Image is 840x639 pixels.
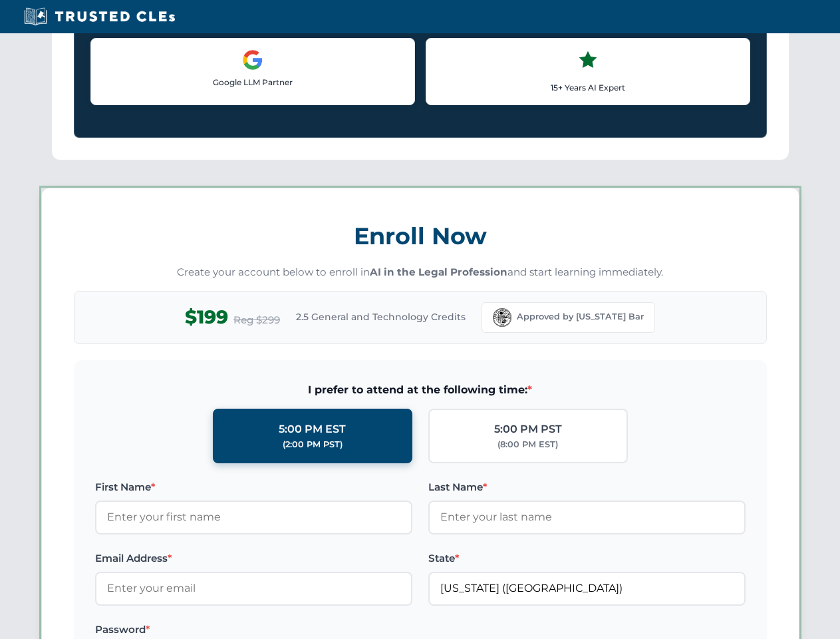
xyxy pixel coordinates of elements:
input: Florida (FL) [428,572,746,605]
h3: Enroll Now [74,215,767,257]
p: Create your account below to enroll in and start learning immediately. [74,265,767,280]
span: Reg $299 [233,312,280,328]
label: Last Name [428,479,746,495]
div: (2:00 PM PST) [283,438,343,451]
input: Enter your email [95,572,412,605]
div: 5:00 PM PST [494,421,562,438]
span: $199 [185,302,228,332]
label: Email Address [95,550,412,566]
span: I prefer to attend at the following time: [95,381,746,399]
img: Florida Bar [493,308,511,327]
input: Enter your first name [95,501,412,534]
div: (8:00 PM EST) [497,438,558,451]
p: 15+ Years AI Expert [437,81,739,94]
input: Enter your last name [428,501,746,534]
div: 5:00 PM EST [279,421,346,438]
span: Approved by [US_STATE] Bar [517,310,644,323]
img: Trusted CLEs [20,7,179,27]
img: Google [242,49,263,71]
span: 2.5 General and Technology Credits [296,310,466,324]
label: Password [95,622,412,638]
label: First Name [95,479,412,495]
strong: AI in the Legal Profession [370,266,507,278]
p: Google LLM Partner [102,76,404,89]
label: State [428,550,746,566]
